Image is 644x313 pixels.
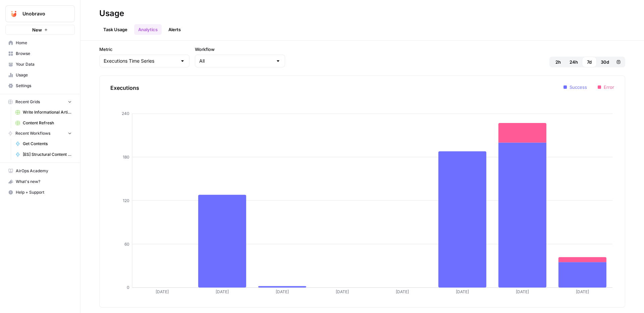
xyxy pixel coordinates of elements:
a: Settings [5,80,75,91]
button: Help + Support [5,187,75,198]
span: AirOps Academy [16,168,72,174]
span: Recent Grids [15,99,40,105]
span: Help + Support [16,189,72,195]
span: Recent Workflows [15,130,50,136]
input: Executions Time Series [104,58,177,64]
span: Write Informational Article [23,109,72,115]
tspan: [DATE] [276,289,289,294]
a: [ES] Structural Content Refresh [12,149,75,160]
tspan: 120 [123,198,129,203]
tspan: 0 [127,285,129,290]
button: 2h [551,57,566,67]
a: Write Informational Article [12,107,75,118]
li: Error [598,84,614,90]
li: Success [563,84,587,90]
button: New [5,25,75,35]
a: Analytics [134,24,162,35]
span: 24h [570,59,578,65]
tspan: [DATE] [396,289,409,294]
a: Usage [5,70,75,80]
button: Recent Grids [5,97,75,107]
span: Unobravo [22,10,63,17]
span: Your Data [16,61,72,67]
label: Metric [99,46,190,53]
tspan: [DATE] [516,289,529,294]
tspan: [DATE] [156,289,169,294]
span: Browse [16,51,72,57]
span: Get Contents [23,141,72,147]
button: Recent Workflows [5,128,75,138]
tspan: [DATE] [216,289,229,294]
span: 2h [555,59,561,65]
div: Usage [99,8,124,19]
a: Get Contents [12,138,75,149]
span: New [32,26,42,33]
label: Workflow [195,46,285,53]
button: What's new? [5,176,75,187]
button: 24h [566,57,582,67]
tspan: [DATE] [456,289,469,294]
tspan: 60 [124,242,129,247]
span: Home [16,40,72,46]
span: Content Refresh [23,120,72,126]
a: Your Data [5,59,75,70]
span: 30d [601,59,609,65]
a: Home [5,38,75,48]
a: Content Refresh [12,118,75,128]
div: What's new? [6,177,74,187]
button: Workspace: Unobravo [5,5,75,22]
input: All [199,58,273,64]
span: Settings [16,83,72,89]
tspan: 180 [123,154,129,160]
a: Browse [5,48,75,59]
tspan: 240 [122,111,129,116]
tspan: [DATE] [576,289,589,294]
span: Usage [16,72,72,78]
span: [ES] Structural Content Refresh [23,151,72,158]
button: 30d [597,57,613,67]
img: Unobravo Logo [8,8,20,20]
a: AirOps Academy [5,166,75,176]
tspan: [DATE] [336,289,349,294]
span: 7d [587,59,592,65]
a: Task Usage [99,24,131,35]
a: Alerts [164,24,185,35]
